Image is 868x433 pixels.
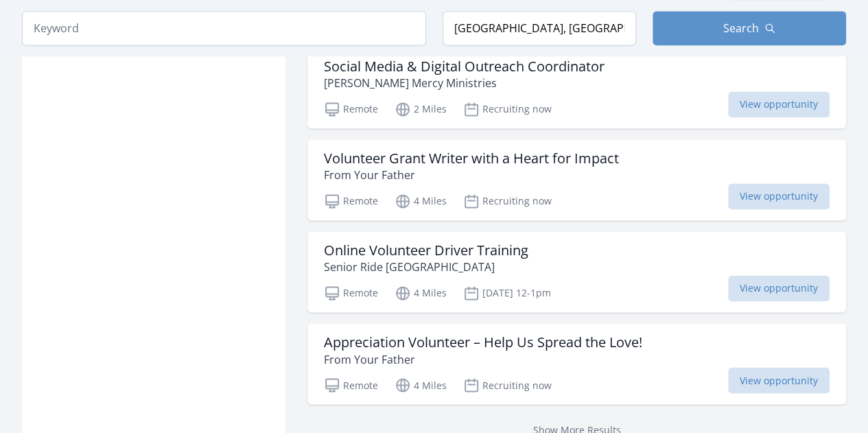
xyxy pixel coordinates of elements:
[324,75,605,91] p: [PERSON_NAME] Mercy Ministries
[324,193,378,209] p: Remote
[463,101,552,117] p: Recruiting now
[22,11,426,45] input: Keyword
[395,377,447,393] p: 4 Miles
[307,139,846,220] a: Volunteer Grant Writer with a Heart for Impact From Your Father Remote 4 Miles Recruiting now Vie...
[324,242,528,259] h3: Online Volunteer Driver Training
[324,259,528,275] p: Senior Ride [GEOGRAPHIC_DATA]
[728,91,830,117] span: View opportunity
[395,193,447,209] p: 4 Miles
[463,193,552,209] p: Recruiting now
[463,285,551,301] p: [DATE] 12-1pm
[728,183,830,209] span: View opportunity
[728,367,830,393] span: View opportunity
[443,11,636,45] input: Location
[324,101,378,117] p: Remote
[723,20,759,36] span: Search
[324,334,642,351] h3: Appreciation Volunteer – Help Us Spread the Love!
[324,150,619,167] h3: Volunteer Grant Writer with a Heart for Impact
[324,351,642,367] p: From Your Father
[324,377,378,393] p: Remote
[307,323,846,404] a: Appreciation Volunteer – Help Us Spread the Love! From Your Father Remote 4 Miles Recruiting now ...
[324,167,619,183] p: From Your Father
[395,101,447,117] p: 2 Miles
[324,58,605,75] h3: Social Media & Digital Outreach Coordinator
[307,47,846,128] a: Social Media & Digital Outreach Coordinator [PERSON_NAME] Mercy Ministries Remote 2 Miles Recruit...
[324,285,378,301] p: Remote
[653,11,846,45] button: Search
[463,377,552,393] p: Recruiting now
[728,275,830,301] span: View opportunity
[307,231,846,312] a: Online Volunteer Driver Training Senior Ride [GEOGRAPHIC_DATA] Remote 4 Miles [DATE] 12-1pm View ...
[395,285,447,301] p: 4 Miles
